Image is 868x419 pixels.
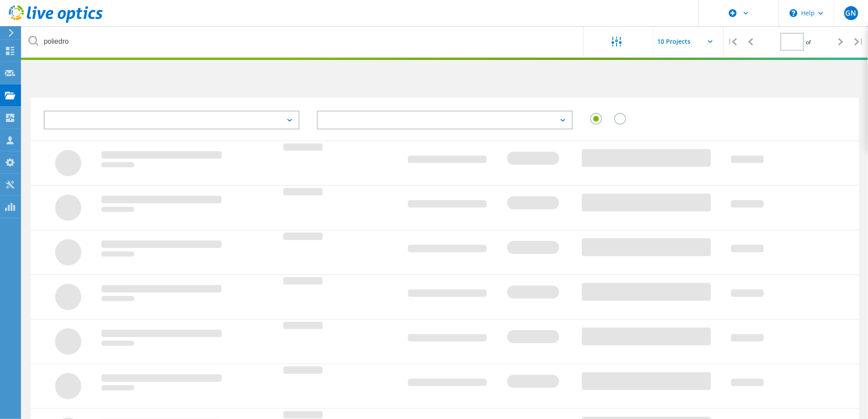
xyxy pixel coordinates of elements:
a: Live Optics Dashboard [9,18,103,24]
div: | [724,26,742,57]
input: undefined [22,26,584,57]
svg: \n [790,9,798,17]
span: GN [846,10,857,17]
span: of [806,38,811,46]
div: | [850,26,868,57]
